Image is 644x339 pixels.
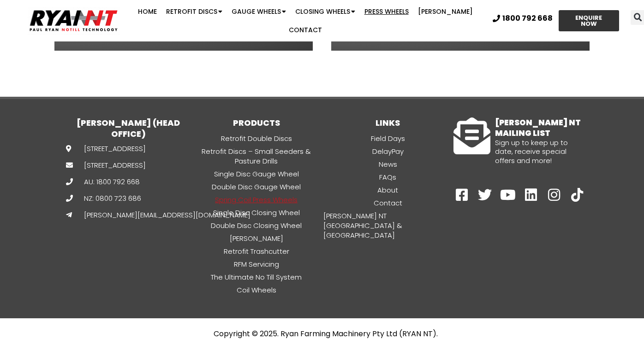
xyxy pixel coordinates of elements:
a: Contact [266,21,308,39]
a: Spring Coil Press Wheels [137,138,269,149]
span: 1800 792 668 [422,15,472,22]
a: RFM Servicing [191,259,322,269]
a: [PERSON_NAME] NT [GEOGRAPHIC_DATA] & [GEOGRAPHIC_DATA] [269,154,400,184]
span: [STREET_ADDRESS] [82,144,146,153]
img: Ryan NT logo [28,6,120,35]
a: AU: 1800 792 668 [66,177,135,187]
a: Retrofit Discs – Small Seeders & Pasture Drills [191,146,322,166]
a: Spring Coil Press Wheels [191,194,322,205]
a: Contact [284,21,327,39]
span: NZ: 0800 723 686 [28,137,88,147]
span: [PERSON_NAME][EMAIL_ADDRESS][DOMAIN_NAME] [82,210,250,220]
a: Retrofit Discs – Small Seeders & Pasture Drills [137,90,269,110]
a: Retrofit Double Discs [137,77,269,88]
a: [PERSON_NAME] NT MAILING LIST [495,117,581,138]
a: Retrofit Discs [143,2,209,21]
a: Coil Wheels [137,228,269,239]
nav: Menu [322,133,453,240]
img: Ryan NT logo [28,9,104,32]
a: [PERSON_NAME] [202,21,266,39]
a: [STREET_ADDRESS] [66,144,135,153]
span: Sign up to keep up to date, receive special offers and more! [495,138,568,165]
a: 1800 792 668 [412,15,472,22]
a: Closing Wheels [272,2,341,21]
a: Retrofit Trashcutter [137,190,269,200]
a: [PERSON_NAME] NT MAILING LIST [442,61,528,82]
p: Copyright © 2025. Ryan Farming Machinery Pty Ltd (RYAN NT). [16,271,528,284]
a: NZ: 0800 723 686 [66,193,135,203]
h3: PRODUCTS [191,117,322,128]
div: Search [529,10,544,25]
a: [PERSON_NAME][EMAIL_ADDRESS][DOMAIN_NAME] [66,210,135,220]
a: Single Disc Closing Wheel [191,207,322,218]
a: Retrofit Trashcutter [191,246,322,257]
h3: PRODUCTS [137,61,269,72]
a: ENQUIRE NOW [468,10,518,31]
a: [STREET_ADDRESS] [13,88,82,97]
a: Terms & Conditions [264,286,322,295]
span: ENQUIRE NOW [477,15,509,27]
span: ENQUIRE NOW [567,15,610,27]
a: Coil Wheels [191,285,322,295]
span: Sign up to keep up to date, receive special offers and more! [442,81,515,109]
a: RYAN NT MAILING LIST [400,61,437,98]
span: [STREET_ADDRESS] [28,88,92,97]
a: The Ultimate No Till System [137,216,269,226]
a: News [322,159,453,169]
a: RFM Servicing [137,203,269,213]
a: [PERSON_NAME] NT [GEOGRAPHIC_DATA] & [GEOGRAPHIC_DATA] [322,210,453,240]
a: Single Disc Gauge Wheel [191,169,322,179]
span: AU: 1800 792 668 [82,177,140,187]
a: The Ultimate No Till System [191,272,322,282]
a: Retrofit Discs [161,2,227,21]
a: About [322,185,453,195]
a: 1800 792 668 [493,15,553,22]
span: [PERSON_NAME][EMAIL_ADDRESS][DOMAIN_NAME] [28,154,197,164]
a: [STREET_ADDRESS] [66,160,135,170]
a: Closing Wheels [291,2,360,21]
a: Gauge Wheels [209,2,272,21]
a: [STREET_ADDRESS] [13,104,82,114]
a: Home [115,2,143,21]
span: [STREET_ADDRESS] [28,104,92,114]
a: Contact [269,141,400,152]
a: NZ: 0800 723 686 [13,137,82,147]
nav: Menu [137,77,269,239]
a: Gauge Wheels [227,2,291,21]
span: AU: 1800 792 668 [28,121,86,130]
a: RYAN NT MAILING LIST [453,117,490,154]
a: Double Disc Closing Wheel [191,220,322,231]
a: [PERSON_NAME] [191,233,322,244]
nav: Menu [269,77,400,184]
a: Field Days [322,133,453,144]
a: Single Disc Gauge Wheel [137,112,269,123]
a: Single Disc Closing Wheel [137,151,269,162]
nav: Menu [104,2,405,39]
nav: Menu [191,133,322,295]
p: | [16,284,528,297]
a: Contact [322,198,453,208]
a: [PERSON_NAME][EMAIL_ADDRESS][DOMAIN_NAME] [13,154,82,164]
a: ENQUIRE NOW [559,10,619,31]
span: NZ: 0800 723 686 [82,193,141,203]
a: Double Disc Closing Wheel [137,164,269,175]
a: Field Days [269,77,400,88]
h3: LINKS [322,117,453,128]
a: Retrofit Double Discs [191,133,322,144]
nav: Menu [125,2,486,39]
a: [PERSON_NAME] [413,2,477,21]
span: [STREET_ADDRESS] [82,160,146,170]
a: Press Wheels [341,2,395,21]
span: 1800 792 668 [502,15,553,22]
h3: LINKS [269,61,400,72]
a: AU: 1800 792 668 [13,121,82,130]
a: DelayPay [322,146,453,157]
h3: [PERSON_NAME] (HEAD OFFICE) [13,61,137,83]
a: News [269,103,400,113]
a: About [269,129,400,139]
a: FAQs [322,172,453,182]
h3: [PERSON_NAME] (HEAD OFFICE) [66,117,191,139]
a: Press Wheels [360,2,413,21]
a: DelayPay [269,90,400,100]
a: FAQs [269,116,400,126]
